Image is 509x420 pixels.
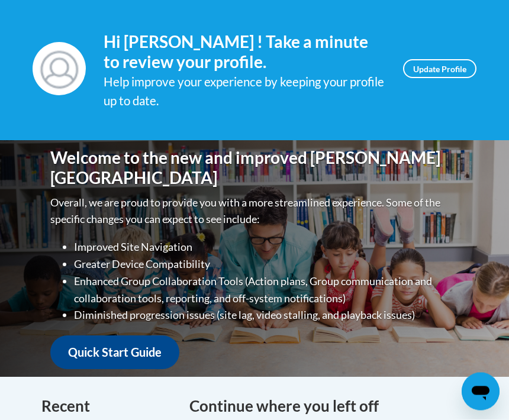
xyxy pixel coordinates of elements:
h4: Continue where you left off [189,395,468,418]
li: Improved Site Navigation [74,239,459,256]
h4: Hi [PERSON_NAME] ! Take a minute to review your profile. [104,33,385,72]
li: Diminished progression issues (site lag, video stalling, and playback issues) [74,307,459,324]
a: Update Profile [403,60,476,79]
li: Greater Device Compatibility [74,256,459,273]
a: Quick Start Guide [50,336,179,370]
p: Overall, we are proud to provide you with a more streamlined experience. Some of the specific cha... [50,195,459,229]
iframe: Button to launch messaging window [462,373,500,411]
li: Enhanced Group Collaboration Tools (Action plans, Group communication and collaboration tools, re... [74,273,459,308]
h1: Welcome to the new and improved [PERSON_NAME][GEOGRAPHIC_DATA] [50,148,459,188]
img: Profile Image [33,43,86,96]
div: Help improve your experience by keeping your profile up to date. [104,73,385,112]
